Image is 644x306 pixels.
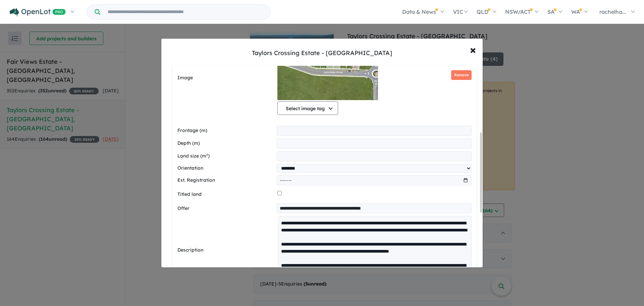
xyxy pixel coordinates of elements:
[177,74,275,82] label: Image
[599,8,626,15] span: rachelha...
[10,8,66,16] img: Openlot PRO Logo White
[277,33,378,100] img: Taylors Crossing Estate - Cambewarra - Lot 38B
[252,49,392,57] div: Taylors Crossing Estate - [GEOGRAPHIC_DATA]
[177,139,274,147] label: Depth (m)
[451,70,472,80] button: Remove
[177,127,274,135] label: Frontage (m)
[177,190,275,199] label: Titled land
[177,246,275,254] label: Description
[470,42,476,57] span: ×
[102,5,269,19] input: Try estate name, suburb, builder or developer
[177,205,274,213] label: Offer
[177,152,274,160] label: Land size (m²)
[177,164,274,172] label: Orientation
[277,101,338,115] button: Select image tag
[177,176,274,184] label: Est. Registration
